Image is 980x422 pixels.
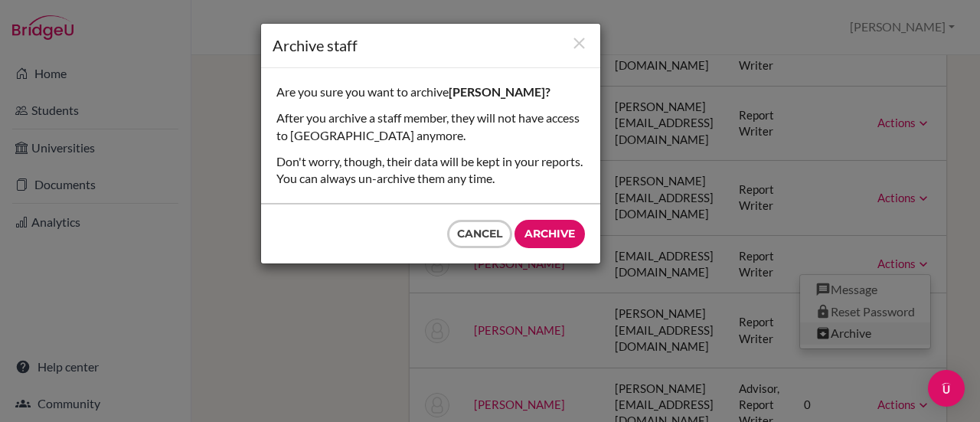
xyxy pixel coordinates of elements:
strong: [PERSON_NAME]? [449,84,550,99]
button: Close [570,34,589,54]
input: Archive [514,220,585,248]
div: Open Intercom Messenger [928,370,965,407]
div: Are you sure you want to archive After you archive a staff member, they will not have access to [... [261,68,600,203]
h1: Archive staff [273,35,589,56]
button: Cancel [447,220,512,248]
